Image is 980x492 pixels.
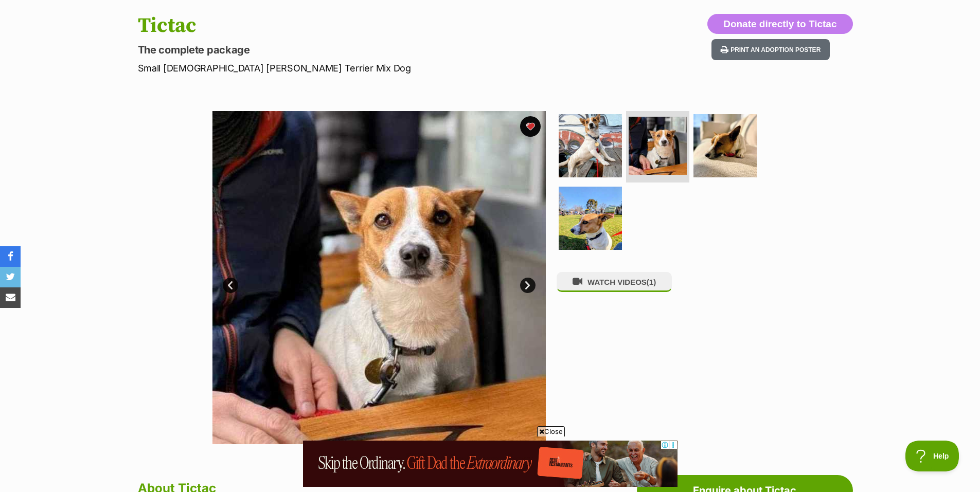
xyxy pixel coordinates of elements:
button: Print an adoption poster [711,39,830,60]
img: Photo of Tictac [693,114,757,177]
p: The complete package [138,43,573,57]
img: Photo of Tictac [629,117,687,175]
iframe: Help Scout Beacon - Open [905,441,959,471]
button: Donate directly to Tictac [707,14,852,34]
button: WATCH VIDEOS(1) [557,272,672,292]
span: Close [537,426,565,436]
button: favourite [520,116,541,137]
img: Photo of Tictac [559,114,622,177]
h1: Tictac [138,14,573,38]
img: Photo of Tictac [559,187,622,250]
p: Small [DEMOGRAPHIC_DATA] [PERSON_NAME] Terrier Mix Dog [138,61,573,75]
span: (1) [647,278,656,286]
a: Next [520,278,536,293]
iframe: Advertisement [303,441,678,487]
a: Prev [223,278,238,293]
img: Photo of Tictac [212,111,546,444]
